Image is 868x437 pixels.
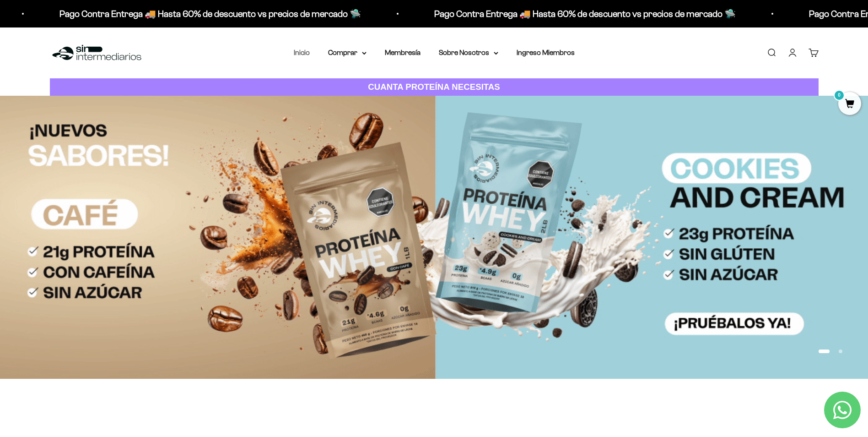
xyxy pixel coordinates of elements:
[368,82,500,92] strong: CUANTA PROTEÍNA NECESITAS
[294,49,310,56] a: Inicio
[834,90,845,101] mark: 0
[385,49,421,56] a: Membresía
[57,6,359,21] p: Pago Contra Entrega 🚚 Hasta 60% de descuento vs precios de mercado 🛸
[439,47,498,59] summary: Sobre Nosotros
[50,78,819,96] a: CUANTA PROTEÍNA NECESITAS
[432,6,733,21] p: Pago Contra Entrega 🚚 Hasta 60% de descuento vs precios de mercado 🛸
[517,49,575,56] a: Ingreso Miembros
[328,47,367,59] summary: Comprar
[838,99,861,109] a: 0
